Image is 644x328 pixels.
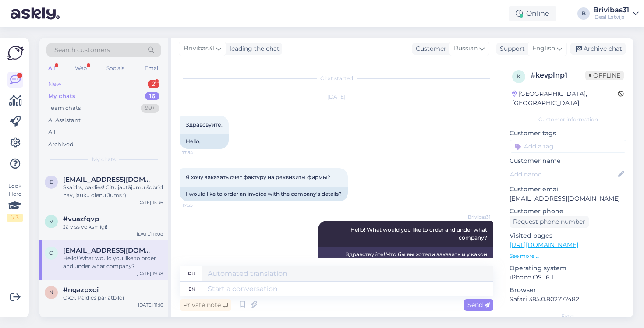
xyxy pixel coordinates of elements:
span: #vuazfqvp [63,215,99,223]
div: ru [188,266,195,281]
div: Jā viss veiksmīgi! [63,223,163,231]
div: Brivibas31 [593,7,629,14]
div: leading the chat [226,44,280,53]
p: Operating system [510,264,626,273]
div: Look Here [7,182,23,222]
span: 17:55 [182,202,215,208]
div: New [48,80,61,88]
div: iDeal Latvija [593,14,629,21]
span: Offline [585,71,624,80]
div: Archived [48,140,74,149]
div: AI Assistant [48,116,81,125]
div: Request phone number [510,216,589,228]
div: Support [496,44,525,53]
span: Здравсвуйте, [186,121,223,128]
p: iPhone OS 16.1.1 [510,273,626,282]
div: [DATE] 19:38 [136,270,163,277]
div: 2 [148,80,159,88]
input: Add a tag [510,140,626,153]
p: Safari 385.0.802777482 [510,295,626,304]
span: Search customers [54,46,110,55]
p: Customer tags [510,129,626,138]
div: en [188,282,195,296]
span: v [50,218,53,225]
span: oksanaauzinia@gmail.com [63,247,154,254]
div: B [577,7,590,20]
div: Team chats [48,104,81,113]
div: Private note [180,299,231,311]
div: Customer information [510,116,626,123]
span: erecickis@gmail.com [63,176,154,183]
div: My chats [48,92,75,101]
div: [DATE] 11:16 [138,302,163,308]
div: 1 / 3 [7,214,23,222]
div: # kevplnp1 [531,70,585,81]
div: Archive chat [570,43,626,55]
div: Hello! What would you like to order and under what company? [63,254,163,270]
div: I would like to order an invoice with the company's details? [180,187,348,201]
div: [DATE] [180,93,493,101]
div: [DATE] 15:36 [136,199,163,206]
span: k [517,73,521,80]
div: [GEOGRAPHIC_DATA], [GEOGRAPHIC_DATA] [512,89,618,108]
span: Russian [454,44,478,53]
span: Send [467,301,490,309]
a: [URL][DOMAIN_NAME] [510,241,578,249]
input: Add name [510,169,616,179]
div: Skaidrs, paldies! Citu jautājumu šobrīd nav, jauku dienu Jums :) [63,183,163,199]
div: Online [509,6,556,21]
div: Customer [412,44,446,53]
div: Socials [105,63,126,74]
div: Здравствуйте! Что бы вы хотели заказать и у какой компании? [318,247,493,270]
p: Browser [510,286,626,295]
div: All [48,128,56,137]
a: Brivibas31iDeal Latvija [593,7,639,21]
div: Hello, [180,134,229,149]
span: o [49,250,53,256]
p: See more ... [510,252,626,260]
p: Customer email [510,185,626,194]
div: [DATE] 11:08 [137,231,163,237]
p: Visited pages [510,231,626,240]
span: n [49,289,53,296]
span: Я хочу заказать счет фактуру на реквизиты фирмы? [186,174,330,180]
div: Web [73,63,88,74]
span: #ngazpxqi [63,286,99,294]
div: 16 [145,92,159,101]
div: 99+ [141,104,159,113]
p: Customer name [510,156,626,166]
p: [EMAIL_ADDRESS][DOMAIN_NAME] [510,194,626,203]
span: My chats [92,155,116,163]
div: Chat started [180,74,493,82]
span: e [50,179,53,185]
div: All [46,63,57,74]
div: Okei. Paldies par atbildi [63,294,163,302]
div: Extra [510,313,626,321]
span: Brivibas31 [184,44,214,53]
p: Customer phone [510,207,626,216]
span: English [532,44,555,53]
img: Askly Logo [7,45,24,61]
span: Hello! What would you like to order and under what company? [350,226,488,241]
span: 17:54 [182,149,215,156]
div: Email [143,63,161,74]
span: Brivibas31 [458,214,491,220]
